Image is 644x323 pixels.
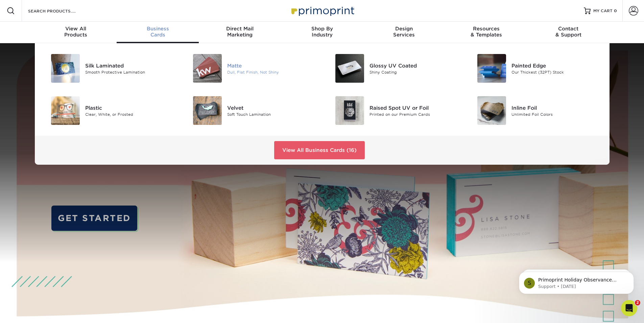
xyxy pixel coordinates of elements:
div: Matte [227,62,317,69]
span: Resources [445,26,527,32]
a: BusinessCards [117,22,199,43]
input: SEARCH PRODUCTS..... [27,7,93,15]
div: Inline Foil [511,104,601,111]
span: Contact [527,26,610,32]
div: Cards [117,26,199,38]
span: Design [363,26,445,32]
a: View AllProducts [35,22,117,43]
img: Inline Foil Business Cards [477,96,506,125]
div: Raised Spot UV or Foil [369,104,459,111]
div: Painted Edge [511,62,601,69]
a: Resources& Templates [445,22,527,43]
a: Direct MailMarketing [199,22,281,43]
div: Marketing [199,26,281,38]
div: Products [35,26,117,38]
img: Painted Edge Business Cards [477,54,506,83]
div: Industry [281,26,363,38]
a: Glossy UV Coated Business Cards Glossy UV Coated Shiny Coating [327,51,459,85]
a: Contact& Support [527,22,610,43]
iframe: Intercom live chat [621,300,637,316]
div: Smooth Protective Lamination [85,69,175,75]
a: Shop ByIndustry [281,22,363,43]
div: Clear, White, or Frosted [85,111,175,117]
a: View All Business Cards (16) [274,141,365,159]
div: & Support [527,26,610,38]
img: Primoprint [288,3,356,18]
span: View All [35,26,117,32]
div: Printed on our Premium Cards [369,111,459,117]
span: Business [117,26,199,32]
div: Unlimited Foil Colors [511,111,601,117]
a: Velvet Business Cards Velvet Soft Touch Lamination [185,93,317,128]
img: Velvet Business Cards [193,96,222,125]
iframe: Google Customer Reviews [2,302,57,321]
div: Services [363,26,445,38]
div: Glossy UV Coated [369,62,459,69]
img: Glossy UV Coated Business Cards [335,54,364,83]
img: Silk Laminated Business Cards [51,54,80,83]
div: Dull, Flat Finish, Not Shiny [227,69,317,75]
div: Silk Laminated [85,62,175,69]
span: 0 [614,8,617,13]
div: Shiny Coating [369,69,459,75]
a: Inline Foil Business Cards Inline Foil Unlimited Foil Colors [469,93,601,128]
a: Plastic Business Cards Plastic Clear, White, or Frosted [43,93,175,128]
span: Direct Mail [199,26,281,32]
a: Raised Spot UV or Foil Business Cards Raised Spot UV or Foil Printed on our Premium Cards [327,93,459,128]
img: Raised Spot UV or Foil Business Cards [335,96,364,125]
img: Plastic Business Cards [51,96,80,125]
a: Matte Business Cards Matte Dull, Flat Finish, Not Shiny [185,51,317,85]
div: Our Thickest (32PT) Stock [511,69,601,75]
img: Matte Business Cards [193,54,222,83]
a: DesignServices [363,22,445,43]
iframe: Intercom notifications message [509,258,644,305]
span: MY CART [593,8,613,14]
a: Silk Laminated Business Cards Silk Laminated Smooth Protective Lamination [43,51,175,85]
div: & Templates [445,26,527,38]
span: Shop By [281,26,363,32]
div: Soft Touch Lamination [227,111,317,117]
div: Velvet [227,104,317,111]
span: 2 [635,300,640,305]
a: Painted Edge Business Cards Painted Edge Our Thickest (32PT) Stock [469,51,601,85]
div: Plastic [85,104,175,111]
